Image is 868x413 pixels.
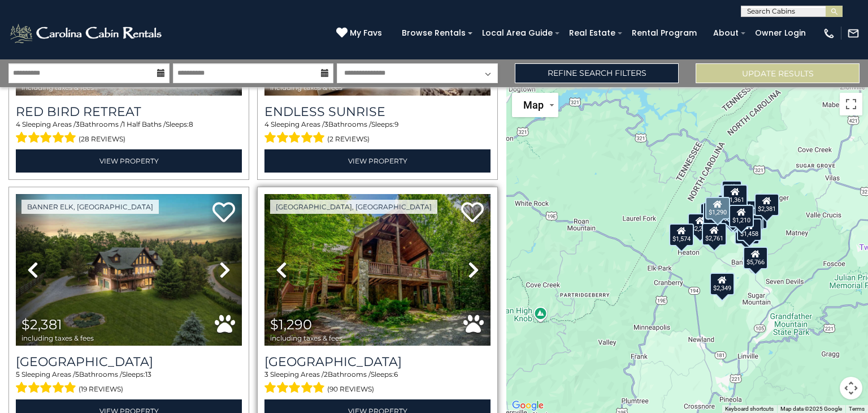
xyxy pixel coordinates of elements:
a: Endless Sunrise [264,104,491,119]
a: Add to favorites [461,201,484,225]
div: Sleeping Areas / Bathrooms / Sleeps: [16,369,242,397]
button: Map camera controls [840,377,862,399]
span: including taxes & fees [270,84,342,91]
img: phone-regular-white.png [823,27,835,40]
a: Real Estate [563,24,621,42]
div: Sleeping Areas / Bathrooms / Sleeps: [264,369,491,397]
div: $910 [722,180,742,203]
span: 4 [16,120,20,128]
span: $1,290 [270,316,312,333]
span: 3 [76,120,80,128]
span: 5 [16,370,20,378]
div: $1,196 [735,200,760,223]
div: $2,230 [703,202,728,225]
a: Rental Program [626,24,702,42]
span: 3 [324,120,328,128]
span: 3 [264,370,268,378]
span: (90 reviews) [327,382,374,397]
span: Map [523,99,544,111]
span: Map data ©2025 Google [780,406,842,412]
div: $5,766 [743,247,768,269]
button: Keyboard shortcuts [725,405,774,413]
a: Refine Search Filters [515,63,679,83]
a: About [708,24,744,42]
span: My Favs [350,27,382,39]
img: thumbnail_163267819.jpeg [264,194,491,346]
span: 5 [75,370,79,378]
a: Browse Rentals [396,24,471,42]
button: Update Results [696,63,860,83]
span: $2,381 [21,316,62,333]
a: View Property [16,149,242,173]
button: Toggle fullscreen view [840,93,862,115]
h3: Alpine Ridge [16,354,242,369]
a: Open this area in Google Maps (opens a new window) [509,398,546,413]
div: $2,308 [735,222,759,244]
img: White-1-2.png [8,22,165,45]
img: Google [509,398,546,413]
div: $2,349 [710,273,735,295]
a: Add to favorites [212,201,235,225]
div: Sleeping Areas / Bathrooms / Sleeps: [264,119,491,147]
span: including taxes & fees [21,84,94,91]
div: $2,761 [702,223,727,246]
div: $1,574 [669,223,694,246]
div: $2,381 [754,193,779,216]
span: 1 Half Baths / [123,120,166,128]
button: Change map style [512,93,558,117]
span: 6 [394,370,398,378]
span: (2 reviews) [327,132,370,147]
a: Banner Elk, [GEOGRAPHIC_DATA] [21,200,159,214]
a: [GEOGRAPHIC_DATA] [16,354,242,369]
a: Local Area Guide [476,24,558,42]
span: 9 [394,120,398,128]
span: 8 [189,120,193,128]
div: $1,361 [723,184,748,207]
img: thumbnail_168972388.jpeg [16,194,242,346]
span: including taxes & fees [270,334,342,342]
div: $1,210 [729,205,754,227]
span: including taxes & fees [21,334,94,342]
span: 2 [324,370,328,378]
h3: Chestnut Falls [264,354,491,369]
a: [GEOGRAPHIC_DATA] [264,354,491,369]
a: [GEOGRAPHIC_DATA], [GEOGRAPHIC_DATA] [270,200,437,214]
div: $2,299 [688,213,713,236]
span: (19 reviews) [79,382,123,397]
img: mail-regular-white.png [847,27,860,40]
a: Red Bird Retreat [16,104,242,119]
span: (28 reviews) [79,132,125,147]
a: Terms [849,406,865,412]
span: 4 [264,120,269,128]
div: Sleeping Areas / Bathrooms / Sleeps: [16,119,242,147]
a: View Property [264,149,491,173]
span: 13 [145,370,151,378]
div: $1,290 [705,197,730,220]
div: $1,458 [737,218,762,241]
a: My Favs [336,27,385,40]
a: Owner Login [749,24,811,42]
div: $2,313 [700,203,725,226]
